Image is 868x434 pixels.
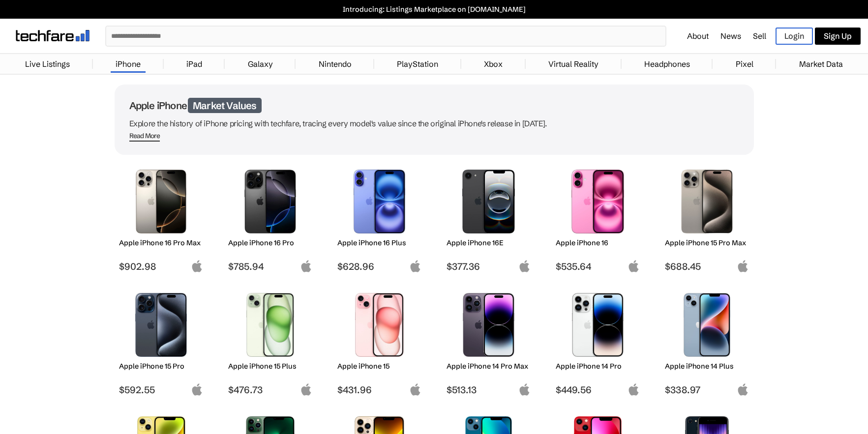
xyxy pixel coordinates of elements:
[551,288,645,396] a: iPhone 14 Pro Apple iPhone 14 Pro $449.56 apple-logo
[665,384,749,396] span: $338.97
[479,54,508,74] a: Xbox
[660,165,754,272] a: iPhone 15 Pro Max Apple iPhone 15 Pro Max $688.45 apple-logo
[454,170,523,233] img: iPhone 16E
[16,30,90,41] img: techfare logo
[188,98,262,113] span: Market Values
[556,384,640,396] span: $449.56
[447,362,531,371] h2: Apple iPhone 14 Pro Max
[753,31,766,41] a: Sell
[337,362,421,371] h2: Apple iPhone 15
[447,384,531,396] span: $513.13
[345,170,414,233] img: iPhone 16 Plus
[551,165,645,272] a: iPhone 16 Apple iPhone 16 $535.64 apple-logo
[119,260,203,272] span: $902.98
[731,54,758,74] a: Pixel
[518,260,531,272] img: apple-logo
[115,165,208,272] a: iPhone 16 Pro Max Apple iPhone 16 Pro Max $902.98 apple-logo
[228,362,312,371] h2: Apple iPhone 15 Plus
[665,260,749,272] span: $688.45
[228,238,312,247] h2: Apple iPhone 16 Pro
[639,54,695,74] a: Headphones
[300,383,312,396] img: apple-logo
[119,384,203,396] span: $592.55
[672,170,742,233] img: iPhone 15 Pro Max
[337,238,421,247] h2: Apple iPhone 16 Plus
[345,293,414,357] img: iPhone 15
[228,260,312,272] span: $785.94
[556,362,640,371] h2: Apple iPhone 14 Pro
[556,238,640,247] h2: Apple iPhone 16
[243,54,278,74] a: Galaxy
[518,383,531,396] img: apple-logo
[447,238,531,247] h2: Apple iPhone 16E
[563,293,632,357] img: iPhone 14 Pro
[737,383,749,396] img: apple-logo
[447,260,531,272] span: $377.36
[665,238,749,247] h2: Apple iPhone 15 Pro Max
[236,293,305,357] img: iPhone 15 Plus
[737,260,749,272] img: apple-logo
[392,54,443,74] a: PlayStation
[119,362,203,371] h2: Apple iPhone 15 Pro
[665,362,749,371] h2: Apple iPhone 14 Plus
[129,116,739,130] p: Explore the history of iPhone pricing with techfare, tracing every model's value since the origin...
[628,383,640,396] img: apple-logo
[442,288,536,396] a: iPhone 14 Pro Max Apple iPhone 14 Pro Max $513.13 apple-logo
[181,54,207,74] a: iPad
[314,54,357,74] a: Nintendo
[442,165,536,272] a: iPhone 16E Apple iPhone 16E $377.36 apple-logo
[115,288,208,396] a: iPhone 15 Pro Apple iPhone 15 Pro $592.55 apple-logo
[111,54,146,74] a: iPhone
[126,170,196,233] img: iPhone 16 Pro Max
[660,288,754,396] a: iPhone 14 Plus Apple iPhone 14 Plus $338.97 apple-logo
[224,288,317,396] a: iPhone 15 Plus Apple iPhone 15 Plus $476.73 apple-logo
[556,260,640,272] span: $535.64
[228,384,312,396] span: $476.73
[337,260,421,272] span: $628.96
[333,288,426,396] a: iPhone 15 Apple iPhone 15 $431.96 apple-logo
[454,293,523,357] img: iPhone 14 Pro Max
[333,165,426,272] a: iPhone 16 Plus Apple iPhone 16 Plus $628.96 apple-logo
[815,28,861,45] a: Sign Up
[337,384,421,396] span: $431.96
[776,28,813,45] a: Login
[687,31,709,41] a: About
[409,260,421,272] img: apple-logo
[236,170,305,233] img: iPhone 16 Pro
[129,132,160,142] span: Read More
[628,260,640,272] img: apple-logo
[300,260,312,272] img: apple-logo
[672,293,742,357] img: iPhone 14 Plus
[224,165,317,272] a: iPhone 16 Pro Apple iPhone 16 Pro $785.94 apple-logo
[563,170,632,233] img: iPhone 16
[126,293,196,357] img: iPhone 15 Pro
[191,260,203,272] img: apple-logo
[5,5,863,14] a: Introducing: Listings Marketplace on [DOMAIN_NAME]
[720,31,741,41] a: News
[409,383,421,396] img: apple-logo
[543,54,603,74] a: Virtual Reality
[129,99,739,112] h1: Apple iPhone
[119,238,203,247] h2: Apple iPhone 16 Pro Max
[191,383,203,396] img: apple-logo
[129,132,160,140] div: Read More
[794,54,848,74] a: Market Data
[20,54,75,74] a: Live Listings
